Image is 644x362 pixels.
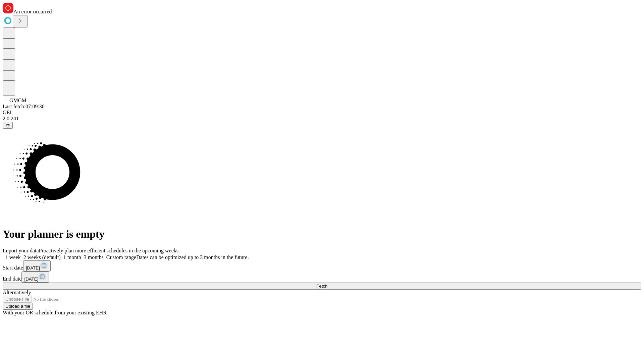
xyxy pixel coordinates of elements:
button: Fetch [3,283,641,290]
span: Custom range [106,254,136,260]
span: 1 week [5,254,21,260]
span: [DATE] [26,265,40,270]
span: Alternatively [3,290,31,295]
button: [DATE] [21,271,49,283]
span: An error occurred [13,9,52,14]
span: With your OR schedule from your existing EHR [3,310,107,315]
span: Dates can be optimized up to 3 months in the future. [136,254,249,260]
div: Start date [3,260,641,271]
h1: Your planner is empty [3,228,641,240]
span: 3 months [84,254,104,260]
div: 2.0.241 [3,116,641,122]
button: Upload a file [3,303,33,310]
span: Fetch [316,284,327,289]
span: GMCM [9,98,26,103]
span: 2 weeks (default) [23,254,61,260]
button: @ [3,122,13,129]
span: Proactively plan more efficient schedules in the upcoming weeks. [39,248,180,253]
span: Last fetch: 07:09:30 [3,104,45,109]
span: Import your data [3,248,39,253]
button: [DATE] [23,260,51,271]
span: 1 month [63,254,81,260]
div: End date [3,271,641,283]
span: [DATE] [24,277,38,282]
span: @ [5,123,10,128]
div: GEI [3,110,641,116]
